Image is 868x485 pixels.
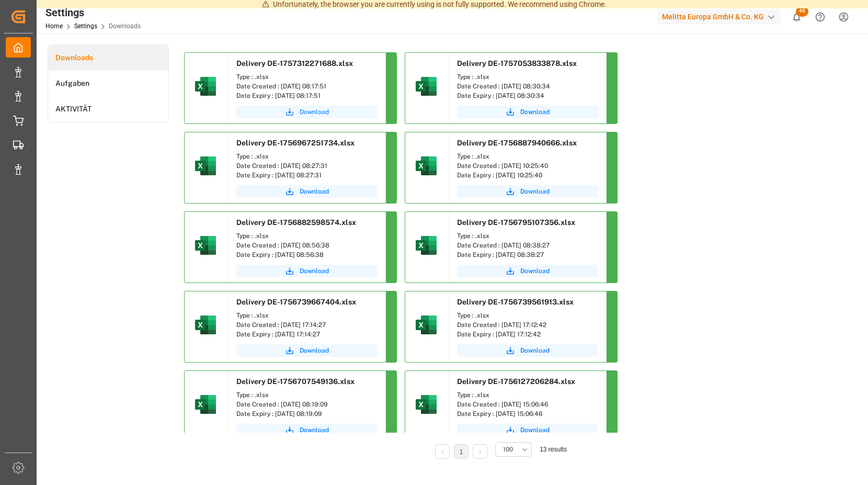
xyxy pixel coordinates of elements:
[236,82,378,91] div: Date Created : [DATE] 08:17:51
[236,250,378,260] div: Date Expiry : [DATE] 08:56:38
[435,444,450,459] li: Previous Page
[796,6,808,17] span: 49
[520,346,550,355] span: Download
[236,390,378,400] div: Type : .xlsx
[45,5,141,20] div: Settings
[236,139,355,147] span: Delivery DE-1756967251734.xlsx
[236,91,378,100] div: Date Expiry : [DATE] 08:17:51
[457,320,598,330] div: Date Created : [DATE] 17:12:42
[193,233,218,258] img: microsoft-excel-2019--v1.png
[236,330,378,339] div: Date Expiry : [DATE] 17:14:27
[74,22,97,30] a: Settings
[457,409,598,419] div: Date Expiry : [DATE] 15:06:46
[236,161,378,171] div: Date Created : [DATE] 08:27:31
[236,59,353,67] span: Delivery DE-1757312271688.xlsx
[48,96,168,122] a: AKTIVITÄT
[457,72,598,82] div: Type : .xlsx
[236,152,378,161] div: Type : .xlsx
[236,424,378,436] button: Download
[236,265,378,277] button: Download
[460,448,463,456] a: 1
[45,22,63,30] a: Home
[236,241,378,250] div: Date Created : [DATE] 08:56:38
[236,106,378,118] button: Download
[300,187,329,196] span: Download
[457,344,598,357] button: Download
[236,377,355,386] span: Delivery DE-1756707549136.xlsx
[457,400,598,409] div: Date Created : [DATE] 15:06:46
[300,425,329,435] span: Download
[457,218,575,227] span: Delivery DE-1756795107356.xlsx
[457,241,598,250] div: Date Created : [DATE] 08:38:27
[457,82,598,91] div: Date Created : [DATE] 08:30:34
[236,72,378,82] div: Type : .xlsx
[457,424,598,436] button: Download
[236,298,356,306] span: Delivery DE-1756739667404.xlsx
[236,409,378,419] div: Date Expiry : [DATE] 08:19:09
[236,344,378,357] button: Download
[457,152,598,161] div: Type : .xlsx
[236,171,378,180] div: Date Expiry : [DATE] 08:27:31
[658,9,781,25] div: Melitta Europa GmbH & Co. KG
[520,266,550,276] span: Download
[808,5,832,29] button: Help Center
[48,45,168,71] a: Downloads
[520,425,550,435] span: Download
[658,7,785,27] button: Melitta Europa GmbH & Co. KG
[414,153,439,178] img: microsoft-excel-2019--v1.png
[520,187,550,196] span: Download
[457,390,598,400] div: Type : .xlsx
[300,266,329,276] span: Download
[457,139,577,147] span: Delivery DE-1756887940666.xlsx
[520,107,550,117] span: Download
[457,231,598,241] div: Type : .xlsx
[457,185,598,198] button: Download
[236,311,378,320] div: Type : .xlsx
[457,265,598,277] button: Download
[457,106,598,118] button: Download
[193,312,218,337] img: microsoft-excel-2019--v1.png
[457,250,598,260] div: Date Expiry : [DATE] 08:38:27
[540,446,567,453] span: 13 results
[236,185,378,198] button: Download
[414,74,439,99] img: microsoft-excel-2019--v1.png
[236,218,356,227] span: Delivery DE-1756882598574.xlsx
[300,346,329,355] span: Download
[414,233,439,258] img: microsoft-excel-2019--v1.png
[193,392,218,417] img: microsoft-excel-2019--v1.png
[48,71,168,96] a: Aufgaben
[457,330,598,339] div: Date Expiry : [DATE] 17:12:42
[785,5,808,29] button: show 49 new notifications
[473,444,487,459] li: Next Page
[457,311,598,320] div: Type : .xlsx
[457,171,598,180] div: Date Expiry : [DATE] 10:25:40
[193,74,218,99] img: microsoft-excel-2019--v1.png
[503,445,513,454] span: 100
[457,377,575,386] span: Delivery DE-1756127206284.xlsx
[236,320,378,330] div: Date Created : [DATE] 17:14:27
[457,59,577,67] span: Delivery DE-1757053833878.xlsx
[454,444,469,459] li: 1
[193,153,218,178] img: microsoft-excel-2019--v1.png
[414,312,439,337] img: microsoft-excel-2019--v1.png
[236,400,378,409] div: Date Created : [DATE] 08:19:09
[457,91,598,100] div: Date Expiry : [DATE] 08:30:34
[300,107,329,117] span: Download
[414,392,439,417] img: microsoft-excel-2019--v1.png
[457,298,574,306] span: Delivery DE-1756739561913.xlsx
[495,442,532,457] button: open menu
[457,161,598,171] div: Date Created : [DATE] 10:25:40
